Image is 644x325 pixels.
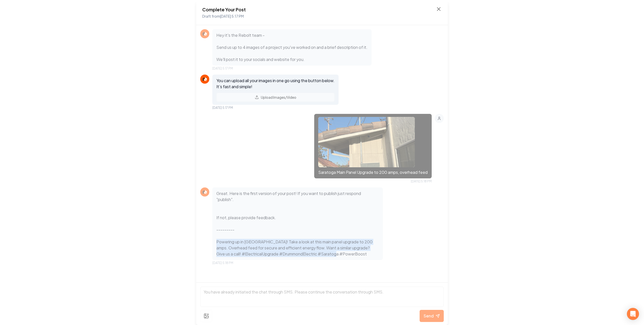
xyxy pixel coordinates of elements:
[212,67,233,71] span: [DATE] 5:17 PM
[216,78,335,90] p: You can upload all your images in one go using the button below. It’s fast and simple!
[202,6,246,13] h2: Complete Your Post
[318,169,428,175] p: Saratoga Main Panel Upgrade to 200 amps, overhead feed
[202,31,208,37] img: Rebolt Logo
[318,117,415,167] img: uploaded image
[212,261,233,265] span: [DATE] 5:18 PM
[202,189,208,195] img: Rebolt Logo
[202,14,244,18] span: Draft from [DATE] 5:17 PM
[411,179,432,183] span: [DATE] 5:18 PM
[202,76,208,82] img: Rebolt Logo
[212,106,233,110] span: [DATE] 5:17 PM
[216,190,379,257] p: Great. Here is the first version of your post! If you want to publish just respond "publish". If ...
[627,308,639,320] div: Open Intercom Messenger
[216,32,368,62] p: Hey it's the Rebolt team - Send us up to 4 images of a project you've worked on and a brief descr...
